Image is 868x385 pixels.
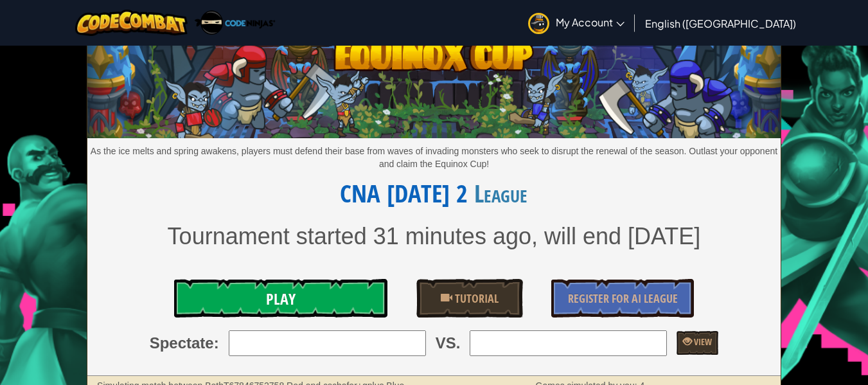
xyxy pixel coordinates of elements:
span: : [214,332,219,354]
span: Spectate [150,332,214,354]
img: equinox [87,17,781,138]
p: As the ice melts and spring awakens, players must defend their base from waves of invading monste... [87,145,781,170]
img: Code Ninjas logo [194,10,276,36]
span: Tournament started 31 minutes ago [168,223,531,249]
img: CodeCombat logo [75,10,188,36]
img: avatar [528,13,549,34]
a: Register for AI League [551,279,694,318]
span: Register for AI League [568,291,678,307]
span: Play [266,289,296,309]
span: English ([GEOGRAPHIC_DATA]) [645,17,796,30]
a: Tutorial [416,279,523,318]
a: English ([GEOGRAPHIC_DATA]) [639,6,802,40]
span: , will end [DATE] [531,223,700,249]
a: CNA [DATE] 2 [340,176,468,210]
a: My Account [522,3,631,43]
span: VS. [436,332,461,354]
span: Tutorial [452,291,499,307]
span: League [468,176,527,210]
span: View [692,336,712,348]
span: My Account [556,15,624,29]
